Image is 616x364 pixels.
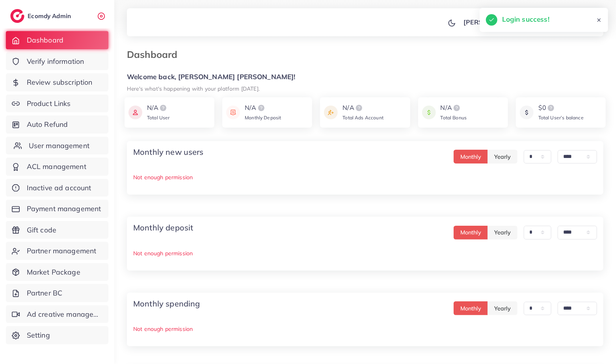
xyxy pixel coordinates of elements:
[6,137,108,155] a: User management
[452,103,462,113] img: logo
[488,150,517,163] button: Yearly
[441,115,467,121] span: Total Bonus
[133,299,200,308] h4: Monthly spending
[459,14,597,30] a: [PERSON_NAME] [PERSON_NAME]avatar
[27,204,101,214] span: Payment management
[27,56,84,67] span: Verify information
[27,288,63,298] span: Partner BC
[27,162,86,172] span: ACL management
[133,324,597,334] p: Not enough permission
[133,147,204,157] h4: Monthly new users
[6,284,108,302] a: Partner BC
[133,173,597,182] p: Not enough permission
[422,103,436,122] img: icon payment
[538,115,584,121] span: Total User’s balance
[6,179,108,197] a: Inactive ad account
[354,103,364,113] img: logo
[441,103,467,113] div: N/A
[546,103,556,113] img: logo
[133,249,597,258] p: Not enough permission
[245,103,281,113] div: N/A
[28,12,73,20] h2: Ecomdy Admin
[27,267,80,277] span: Market Package
[127,49,184,60] h3: Dashboard
[6,73,108,91] a: Review subscription
[488,226,517,240] button: Yearly
[27,309,102,319] span: Ad creative management
[6,263,108,281] a: Market Package
[27,119,68,130] span: Auto Refund
[257,103,266,113] img: logo
[10,9,24,23] img: logo
[10,9,73,23] a: logoEcomdy Admin
[6,31,108,49] a: Dashboard
[454,301,488,315] button: Monthly
[29,141,89,151] span: User management
[27,77,93,87] span: Review subscription
[520,103,534,122] img: icon payment
[463,17,573,27] p: [PERSON_NAME] [PERSON_NAME]
[6,52,108,71] a: Verify information
[147,115,170,121] span: Total User
[502,14,549,24] h5: Login success!
[127,73,603,81] h5: Welcome back, [PERSON_NAME] [PERSON_NAME]!
[6,305,108,323] a: Ad creative management
[454,150,488,163] button: Monthly
[27,225,56,235] span: Gift code
[27,246,97,256] span: Partner management
[133,223,193,232] h4: Monthly deposit
[6,242,108,260] a: Partner management
[27,330,50,340] span: Setting
[158,103,168,113] img: logo
[128,103,142,122] img: icon payment
[6,158,108,176] a: ACL management
[245,115,281,121] span: Monthly Deposit
[342,103,383,113] div: N/A
[27,98,71,109] span: Product Links
[6,221,108,239] a: Gift code
[27,35,63,45] span: Dashboard
[27,183,91,193] span: Inactive ad account
[454,226,488,240] button: Monthly
[6,200,108,218] a: Payment management
[324,103,338,122] img: icon payment
[226,103,240,122] img: icon payment
[488,301,517,315] button: Yearly
[342,115,383,121] span: Total Ads Account
[6,95,108,113] a: Product Links
[127,85,260,92] small: Here's what's happening with your platform [DATE].
[6,326,108,344] a: Setting
[538,103,584,113] div: $0
[6,115,108,134] a: Auto Refund
[147,103,170,113] div: N/A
